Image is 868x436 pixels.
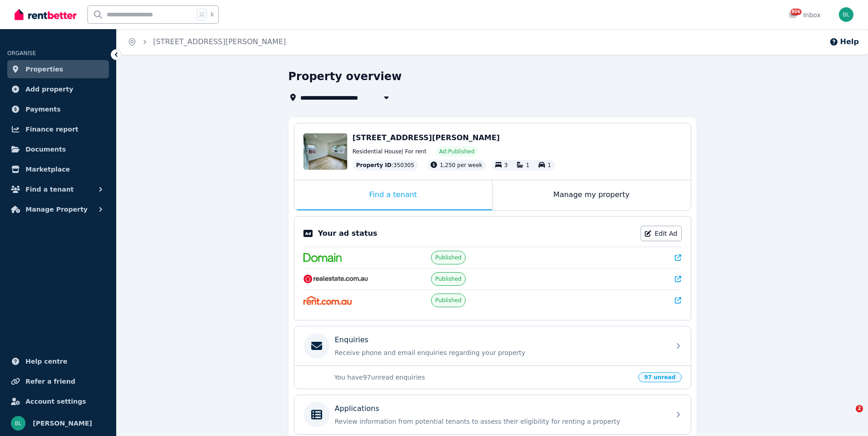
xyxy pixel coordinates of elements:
a: [STREET_ADDRESS][PERSON_NAME] [153,37,286,46]
img: Rent.com.au [303,296,352,305]
p: Enquiries [335,335,369,345]
span: Published [435,275,462,283]
div: Find a tenant [294,180,492,210]
button: Find a tenant [7,180,109,198]
span: 1 [548,162,551,168]
img: RealEstate.com.au [303,274,369,284]
span: Marketplace [26,164,70,175]
a: Finance report [7,120,109,138]
span: k [211,11,214,18]
a: Edit Ad [641,226,682,241]
span: 2 [856,405,863,412]
p: Review information from potential tenants to assess their eligibility for renting a property [335,417,665,426]
span: Documents [26,144,66,155]
a: Account settings [7,392,109,411]
a: Add property [7,80,109,98]
span: [STREET_ADDRESS][PERSON_NAME] [353,133,500,142]
span: Properties [26,64,63,75]
a: EnquiriesReceive phone and email enquiries regarding your property [294,326,691,365]
h1: Property overview [288,69,402,84]
img: Domain.com.au [303,253,342,262]
img: RentBetter [15,8,77,21]
span: 806 [791,9,801,15]
div: Manage my property [493,180,691,210]
span: Published [435,297,462,304]
a: Documents [7,140,109,158]
nav: Breadcrumb [117,29,297,55]
img: Bruce Le [839,7,853,22]
span: Residential House | For rent [353,148,426,155]
a: Properties [7,60,109,78]
span: 97 unread [638,372,682,382]
p: You have 97 unread enquiries [334,373,633,382]
a: ApplicationsReview information from potential tenants to assess their eligibility for renting a p... [294,395,691,434]
span: Refer a friend [26,376,75,387]
p: Your ad status [318,228,377,239]
img: Bruce Le [11,416,26,431]
span: 1,250 per week [440,162,482,168]
a: Help centre [7,352,109,370]
span: Add property [26,84,73,95]
p: Applications [335,403,380,414]
button: Help [829,36,859,47]
a: Refer a friend [7,372,109,390]
span: Payments [26,104,61,115]
span: 3 [504,162,508,168]
span: [PERSON_NAME] [33,418,92,429]
span: Manage Property [26,204,87,215]
span: Account settings [26,396,86,407]
iframe: Intercom live chat [837,405,859,427]
a: Marketplace [7,160,109,178]
span: Published [435,254,462,261]
span: Property ID [356,162,392,169]
span: 1 [526,162,529,168]
span: Find a tenant [26,184,74,195]
span: Ad: Published [439,148,474,155]
div: Inbox [789,10,821,20]
p: Receive phone and email enquiries regarding your property [335,348,665,357]
span: Help centre [26,356,67,367]
span: ORGANISE [7,50,36,56]
button: Manage Property [7,200,109,218]
a: Payments [7,100,109,118]
span: Finance report [26,124,78,135]
div: : 350305 [353,160,418,171]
